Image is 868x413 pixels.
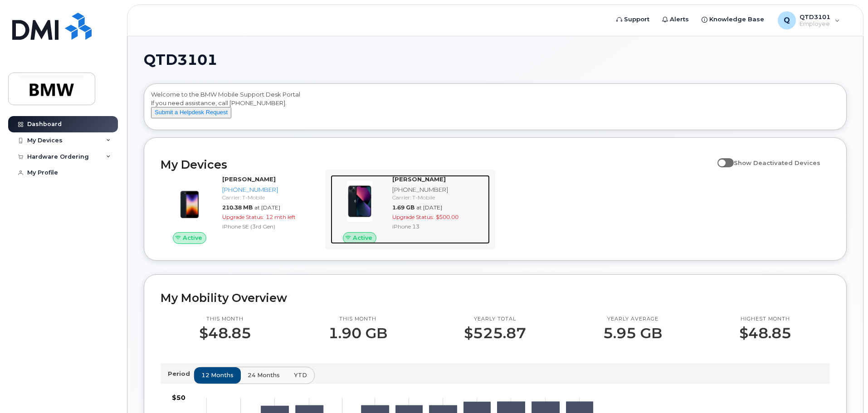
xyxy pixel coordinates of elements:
[603,316,662,323] p: Yearly average
[392,214,434,220] span: Upgrade Status:
[392,223,486,230] div: iPhone 13
[464,325,526,341] p: $525.87
[144,53,217,67] span: QTD3101
[222,175,276,183] strong: [PERSON_NAME]
[254,204,280,211] span: at [DATE]
[161,158,713,171] h2: My Devices
[222,194,316,201] div: Carrier: T-Mobile
[183,233,202,242] span: Active
[829,374,861,406] iframe: Messenger Launcher
[392,175,446,183] strong: [PERSON_NAME]
[739,325,791,341] p: $48.85
[151,108,231,116] a: Submit a Helpdesk Request
[199,325,251,341] p: $48.85
[717,154,725,161] input: Show Deactivated Devices
[266,214,296,220] span: 12 mth left
[328,316,387,323] p: This month
[222,204,253,211] span: 210.38 MB
[248,371,280,379] span: 24 months
[222,185,316,194] div: [PHONE_NUMBER]
[331,175,490,244] a: Active[PERSON_NAME][PHONE_NUMBER]Carrier: T-Mobile1.69 GBat [DATE]Upgrade Status:$500.00iPhone 13
[603,325,662,341] p: 5.95 GB
[734,159,820,166] span: Show Deactivated Devices
[151,107,231,118] button: Submit a Helpdesk Request
[161,175,320,244] a: Active[PERSON_NAME][PHONE_NUMBER]Carrier: T-Mobile210.38 MBat [DATE]Upgrade Status:12 mth leftiPh...
[151,90,839,126] div: Welcome to the BMW Mobile Support Desk Portal If you need assistance, call [PHONE_NUMBER].
[416,204,442,211] span: at [DATE]
[328,325,387,341] p: 1.90 GB
[739,316,791,323] p: Highest month
[338,180,381,223] img: image20231002-3703462-1ig824h.jpeg
[436,214,458,220] span: $500.00
[168,369,194,378] p: Period
[353,233,372,242] span: Active
[222,223,316,230] div: iPhone SE (3rd Gen)
[294,371,307,379] span: YTD
[172,394,185,402] tspan: $50
[222,214,264,220] span: Upgrade Status:
[392,204,414,211] span: 1.69 GB
[392,185,486,194] div: [PHONE_NUMBER]
[392,194,486,201] div: Carrier: T-Mobile
[161,291,830,305] h2: My Mobility Overview
[168,180,211,223] img: image20231002-3703462-1angbar.jpeg
[464,316,526,323] p: Yearly total
[199,316,251,323] p: This month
